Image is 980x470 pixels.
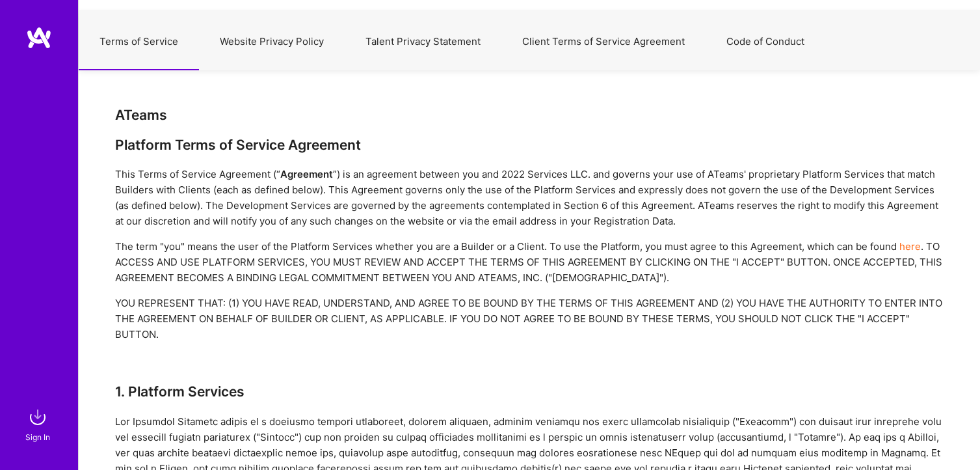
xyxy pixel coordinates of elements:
[25,430,50,444] div: Sign In
[27,404,51,444] a: sign inSign In
[115,296,944,342] div: YOU REPRESENT THAT: (1) YOU HAVE READ, UNDERSTAND, AND AGREE TO BE BOUND BY THE TERMS OF THIS AGR...
[345,13,501,70] button: Talent Privacy Statement
[899,240,921,253] a: here
[115,137,944,153] div: Platform Terms of Service Agreement
[199,13,345,70] button: Website Privacy Policy
[501,13,706,70] button: Client Terms of Service Agreement
[115,383,944,400] h3: 1. Platform Services
[706,13,825,70] button: Code of Conduct
[115,167,944,229] div: This Terms of Service Agreement (“ ”) is an agreement between you and 2022 Services LLC. and gove...
[280,168,333,180] strong: Agreement
[26,26,52,49] img: logo
[79,13,199,70] button: Terms of Service
[115,107,944,123] div: ATeams
[25,404,51,430] img: sign in
[115,239,944,286] div: The term "you" means the user of the Platform Services whether you are a Builder or a Client. To ...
